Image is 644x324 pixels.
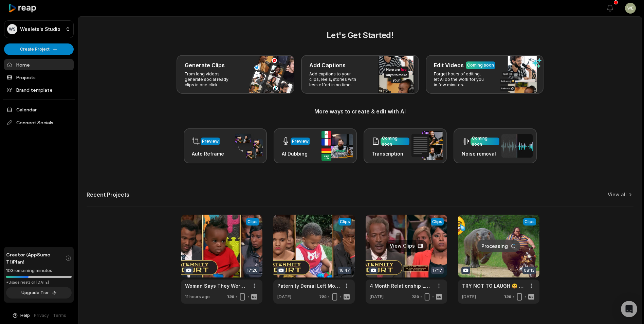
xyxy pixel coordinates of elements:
[277,282,340,289] a: Paternity Denial Left Mother and Child Homeless (Full Episode) | Paternity Court
[185,71,237,88] p: From long videos generate social ready clips in one click.
[20,26,60,32] p: Weelets's Studio
[309,61,346,69] h3: Add Captions
[185,282,247,289] a: Woman Says They Were On A "Break" (Full Episode) | Paternity Court
[4,43,74,55] button: Create Project
[501,134,533,158] img: noise_removal.png
[4,116,74,129] span: Connect Socials
[87,191,129,198] h2: Recent Projects
[202,138,219,144] div: Preview
[467,62,494,68] div: Coming soon
[372,150,409,157] h3: Transcription
[7,24,17,34] div: WS
[434,71,486,88] p: Forget hours of editing, let AI do the work for you in few minutes.
[4,72,74,83] a: Projects
[370,282,432,289] a: 4 Month Relationship Leads To $92,000 In Child Support (Full Episode) | Paternity Court
[608,191,627,198] a: View all
[87,29,633,41] h2: Let's Get Started!
[232,133,263,159] img: auto_reframe.png
[472,135,498,147] div: Coming soon
[621,301,637,317] div: Open Intercom Messenger
[87,107,633,115] h3: More ways to create & edit with AI
[309,71,362,88] p: Add captions to your clips, reels, stories with less effort in no time.
[382,135,408,147] div: Coming soon
[434,61,464,69] h3: Edit Videos
[6,280,72,285] div: *Usage resets on [DATE]
[6,267,72,274] div: 103 remaining minutes
[12,312,30,319] button: Help
[411,131,443,160] img: transcription.png
[282,150,310,157] h3: AI Dubbing
[4,84,74,95] a: Brand template
[462,282,525,289] a: TRY NOT TO LAUGH 😆 Best Funny Videos Compilation 😂😁😆 Memes PART 2
[6,251,65,265] span: Creator (AppSumo T1) Plan!
[20,312,30,319] span: Help
[34,312,49,319] a: Privacy
[4,59,74,70] a: Home
[462,150,499,157] h3: Noise removal
[4,104,74,115] a: Calendar
[192,150,224,157] h3: Auto Reframe
[53,312,66,319] a: Terms
[321,131,353,161] img: ai_dubbing.png
[185,61,225,69] h3: Generate Clips
[292,138,309,144] div: Preview
[6,287,72,299] button: Upgrade Tier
